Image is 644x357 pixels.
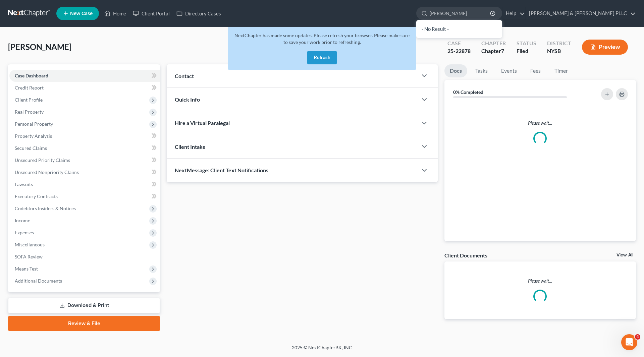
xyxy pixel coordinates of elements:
[15,254,43,259] span: SOFA Review
[502,7,525,19] a: Help
[416,20,502,38] div: - No Result -
[15,109,44,115] span: Real Property
[15,85,44,91] span: Credit Report
[526,7,636,19] a: [PERSON_NAME] & [PERSON_NAME] PLLC
[9,142,160,154] a: Secured Claims
[547,47,571,55] div: NYSB
[175,120,230,126] span: Hire a Virtual Paralegal
[635,334,640,340] span: 4
[307,51,337,64] button: Refresh
[15,205,76,211] span: Codebtors Insiders & Notices
[101,7,129,19] a: Home
[9,190,160,202] a: Executory Contracts
[9,70,160,82] a: Case Dashboard
[470,64,493,77] a: Tasks
[453,89,483,95] strong: 0% Completed
[15,73,48,78] span: Case Dashboard
[444,64,467,77] a: Docs
[15,145,47,151] span: Secured Claims
[131,344,513,356] div: 2025 © NextChapterBK, INC
[70,11,93,16] span: New Case
[175,73,194,79] span: Contact
[173,7,224,19] a: Directory Cases
[9,251,160,263] a: SOFA Review
[517,47,536,55] div: Filed
[616,253,633,257] a: View All
[496,64,522,77] a: Events
[621,334,637,350] iframe: Intercom live chat
[447,40,471,47] div: Case
[9,154,160,166] a: Unsecured Priority Claims
[582,40,628,55] button: Preview
[9,166,160,178] a: Unsecured Nonpriority Claims
[481,47,506,55] div: Chapter
[549,64,573,77] a: Timer
[9,82,160,94] a: Credit Report
[8,298,160,313] a: Download & Print
[430,7,491,19] input: Search by name...
[15,218,30,223] span: Income
[8,316,160,331] a: Review & File
[9,130,160,142] a: Property Analysis
[15,278,62,284] span: Additional Documents
[175,167,268,173] span: NextMessage: Client Text Notifications
[9,178,160,190] a: Lawsuits
[517,40,536,47] div: Status
[444,252,487,259] div: Client Documents
[129,7,173,19] a: Client Portal
[481,40,506,47] div: Chapter
[15,242,45,247] span: Miscellaneous
[234,33,410,45] span: NextChapter has made some updates. Please refresh your browser. Please make sure to save your wor...
[15,266,38,272] span: Means Test
[15,97,43,103] span: Client Profile
[15,133,52,139] span: Property Analysis
[450,120,631,126] p: Please wait...
[175,143,206,150] span: Client Intake
[444,278,636,284] p: Please wait...
[15,181,33,187] span: Lawsuits
[15,169,79,175] span: Unsecured Nonpriority Claims
[15,193,58,199] span: Executory Contracts
[447,47,471,55] div: 25-22878
[547,40,571,47] div: District
[8,42,71,52] span: [PERSON_NAME]
[15,157,70,163] span: Unsecured Priority Claims
[525,64,546,77] a: Fees
[15,121,53,127] span: Personal Property
[501,48,504,54] span: 7
[15,230,34,235] span: Expenses
[175,96,200,103] span: Quick Info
